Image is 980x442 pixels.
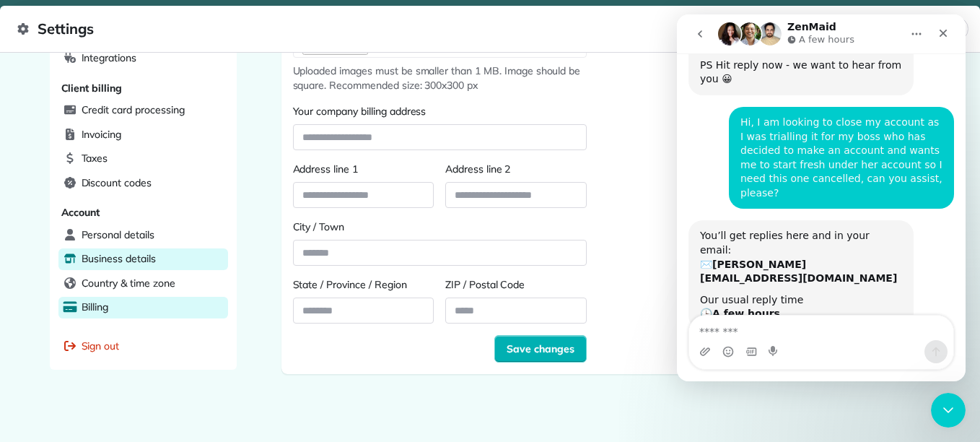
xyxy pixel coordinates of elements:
span: Integrations [82,51,137,65]
label: Address line 1 [293,162,434,176]
span: Country & time zone [82,276,175,290]
a: Invoicing [58,124,228,146]
a: Discount codes [58,173,228,194]
a: Taxes [58,148,228,170]
span: Client billing [61,82,122,95]
a: Credit card processing [58,100,228,121]
span: Business details [82,251,156,266]
iframe: Intercom live chat [931,393,966,428]
label: Address line 2 [445,162,587,176]
label: Your company billing address [293,104,587,118]
span: Uploaded images must be smaller than 1 MB. Image should be square. Recommended size: 300x300 px [293,64,587,92]
a: Sign out [58,336,228,357]
label: City / Town [293,220,587,234]
span: Account [61,206,100,219]
label: State / Province / Region [293,277,434,292]
button: Save changes [494,335,587,363]
iframe: Intercom live chat [677,14,966,381]
a: Business details [58,248,228,270]
span: Sign out [82,339,120,353]
a: Billing [58,297,228,318]
span: Invoicing [82,127,122,142]
a: Country & time zone [58,273,228,295]
a: Personal details [58,225,228,246]
label: ZIP / Postal Code [445,277,587,292]
span: Personal details [82,227,154,242]
span: Discount codes [82,175,152,190]
span: Taxes [82,151,108,165]
span: Save changes [507,342,574,356]
span: Settings [17,17,946,40]
a: Integrations [58,48,228,69]
span: Billing [82,300,109,314]
span: Credit card processing [82,103,185,117]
